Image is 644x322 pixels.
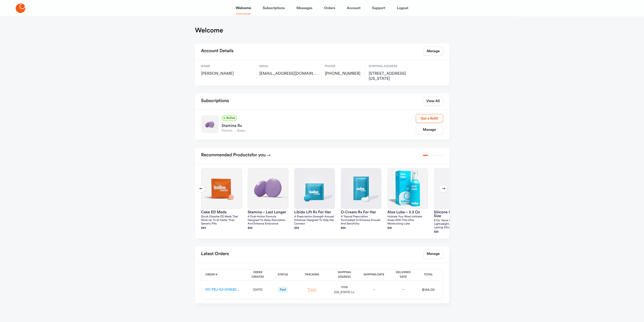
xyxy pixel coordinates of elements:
[416,125,443,134] a: Manage
[259,64,319,69] span: Email
[201,47,234,56] h2: Account Details
[248,287,267,292] div: [DATE]
[389,269,418,281] th: Delivered Date
[244,269,271,281] th: Order Created
[296,2,312,14] a: Messages
[248,210,288,214] h3: Stamina – Last Longer
[248,227,253,230] strong: $ 54
[397,2,408,14] a: Logout
[434,168,474,209] img: silicone lube – value size
[201,151,271,160] h2: Recommended Products
[363,287,385,292] div: –
[307,288,317,292] a: Track
[236,2,251,14] a: Welcome
[359,269,389,281] th: Shipping Date
[423,250,443,259] a: Manage
[201,97,229,106] h2: Subscriptions
[387,215,428,226] p: Hydrate your most intimate areas with this ultra-moisturizing lube
[416,114,443,123] a: Get a Refill
[334,285,355,295] div: 11108 [US_STATE] Ln
[248,168,288,231] a: Stamina – Last LongerStamina – Last LongerA dual-action formula designed to delay ejaculation and...
[248,168,288,209] img: Stamina – Last Longer
[434,231,439,233] strong: $ 22
[434,219,474,230] p: 8 oz. Value size ultra lightweight, extremely long-lasting silicone formula
[341,210,381,214] h3: O-Cream Rx for Her
[263,2,285,14] a: Subscriptions
[341,215,381,226] p: A topical prescription formulated to enhance arousal and sensitivity
[201,71,253,76] span: [PERSON_NAME]
[372,2,385,14] a: Support
[201,64,253,69] span: Name
[222,121,416,129] div: Stamina Rx
[201,250,229,259] h2: Latest Orders
[393,287,414,292] div: –
[325,64,362,69] span: Phone
[423,97,443,106] a: View All
[251,153,266,157] span: for you
[278,287,288,292] span: Paid
[387,168,428,231] a: Aloe Lube – 3.3 ozAloe Lube – 3.3 ozHydrate your most intimate areas with this ultra-moisturizing...
[222,121,416,133] a: Stamina RxStaminaGrape
[201,227,206,230] strong: $ 54
[418,269,439,281] th: Total
[294,215,335,226] p: A prescription-strength arousal enhancer designed to help her connect
[294,227,299,230] strong: $ 54
[201,269,244,281] th: Order #
[387,227,392,230] strong: $ 18
[295,168,335,209] img: Libido Lift Rx For Her
[324,2,335,14] a: Orders
[295,269,329,281] th: Tracking
[329,269,359,281] th: Shipping Address
[423,47,443,56] a: Manage
[369,71,423,81] span: 11108 Oregon Ln, Crown Point, US, 46307
[434,168,474,234] a: silicone lube – value sizesilicone lube – value size8 oz. Value size ultra lightweight, extremely...
[341,168,381,231] a: O-Cream Rx for HerO-Cream Rx for HerA topical prescription formulated to enhance arousal and sens...
[387,210,428,214] h3: Aloe Lube – 3.3 oz
[201,215,242,226] p: Quick dissolve ED Meds that work up to 3x faster than generic pills
[201,210,242,214] h3: Cake ED Meds
[369,64,423,69] span: Shipping Address
[201,168,241,209] img: Cake ED Meds
[248,215,288,226] p: A dual-action formula designed to delay ejaculation and enhance endurance
[195,26,223,34] h1: Welcome
[201,168,242,231] a: Cake ED MedsCake ED MedsQuick dissolve ED Meds that work up to 3x faster than generic pills$54
[325,71,362,76] span: [PHONE_NUMBER]
[294,168,335,231] a: Libido Lift Rx For HerLibido Lift Rx For HerA prescription-strength arousal enhancer designed to ...
[271,269,295,281] th: Status
[347,2,360,14] a: Account
[201,116,219,133] img: Stamina
[222,129,235,132] span: Stamina
[434,210,474,218] h3: silicone lube – value size
[341,168,381,209] img: O-Cream Rx for Her
[420,287,437,292] div: $144.00
[235,129,247,132] span: Grape
[259,71,319,76] span: moriartychristopher72@gmail.com
[341,227,346,230] strong: $ 54
[439,269,458,281] th: Action
[205,288,240,291] a: HC-PEJ-ES-00163056
[294,210,335,214] h3: Libido Lift Rx For Her
[388,168,428,209] img: Aloe Lube – 3.3 oz
[222,116,237,121] span: Active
